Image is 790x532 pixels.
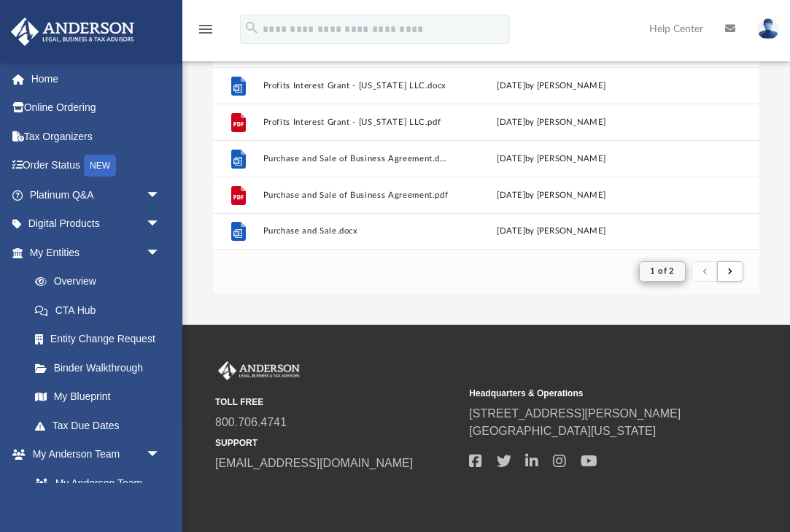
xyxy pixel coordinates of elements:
button: Profits Interest Grant - [US_STATE] LLC.pdf [263,117,451,127]
img: Anderson Advisors Platinum Portal [7,18,139,46]
span: arrow_drop_down [146,440,175,470]
a: Platinum Q&Aarrow_drop_down [10,180,182,209]
a: 800.706.4741 [215,416,287,428]
a: Binder Walkthrough [20,353,182,382]
button: Purchase and Sale of Business Agreement.docx [263,154,451,163]
a: Tax Due Dates [20,411,182,440]
span: arrow_drop_down [146,238,175,268]
a: Tax Organizers [10,122,182,151]
a: CTA Hub [20,296,182,325]
a: menu [197,28,214,38]
a: [STREET_ADDRESS][PERSON_NAME] [469,407,681,420]
div: [DATE] by [PERSON_NAME] [457,225,646,238]
a: Digital Productsarrow_drop_down [10,209,182,239]
button: Purchase and Sale.docx [263,226,451,236]
img: Anderson Advisors Platinum Portal [215,361,303,380]
a: [EMAIL_ADDRESS][DOMAIN_NAME] [215,457,413,469]
button: Purchase and Sale of Business Agreement.pdf [263,190,451,200]
a: My Blueprint [20,382,175,412]
small: Headquarters & Operations [469,387,713,400]
div: [DATE] by [PERSON_NAME] [457,80,646,93]
i: search [244,20,260,36]
a: [GEOGRAPHIC_DATA][US_STATE] [469,425,656,437]
button: Profits Interest Grant - [US_STATE] LLC.docx [263,81,451,90]
a: Overview [20,267,182,296]
a: My Anderson Teamarrow_drop_down [10,440,175,469]
button: 1 of 2 [639,261,685,282]
a: My Anderson Team [20,469,168,498]
a: Home [10,64,182,93]
img: User Pic [757,18,779,39]
span: arrow_drop_down [146,180,175,210]
a: Order StatusNEW [10,151,182,181]
i: menu [197,20,214,38]
div: [DATE] by [PERSON_NAME] [457,189,646,202]
span: 1 of 2 [650,267,674,275]
div: [DATE] by [PERSON_NAME] [457,153,646,166]
small: TOLL FREE [215,396,459,409]
div: NEW [84,155,116,177]
a: My Entitiesarrow_drop_down [10,238,182,267]
span: arrow_drop_down [146,209,175,239]
a: Online Ordering [10,93,182,123]
a: Entity Change Request [20,325,182,354]
small: SUPPORT [215,436,459,450]
div: [DATE] by [PERSON_NAME] [457,116,646,129]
